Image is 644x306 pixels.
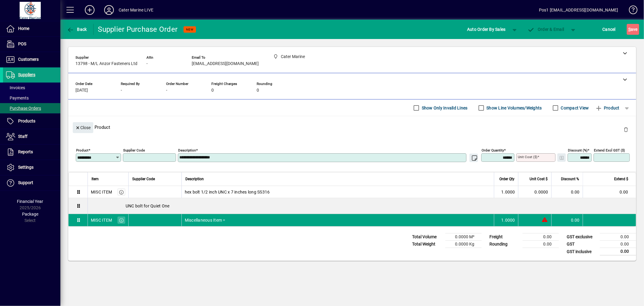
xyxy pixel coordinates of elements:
span: Auto Order By Sales [467,24,506,34]
mat-label: Extend excl GST ($) [594,148,625,152]
span: Products [18,119,35,123]
span: Invoices [6,85,25,90]
div: MISC ITEM [91,189,112,195]
span: Home [18,26,29,31]
span: Package [22,212,38,216]
span: Payments [6,96,29,100]
td: 0.00 [551,186,583,198]
a: Settings [3,160,60,175]
td: Total Weight [409,241,445,248]
span: ave [628,24,638,34]
span: hex bolt 1/2 inch UNC x 7 inches long SS316 [185,189,270,195]
button: Order & Email [524,24,567,35]
div: Pos1 [EMAIL_ADDRESS][DOMAIN_NAME] [539,5,618,15]
td: 0.00 [600,233,636,241]
app-page-header-button: Delete [619,127,633,132]
a: Reports [3,145,60,160]
button: Cancel [601,24,617,35]
td: 0.00 [583,186,636,198]
span: Cancel [603,24,616,34]
td: GST [564,241,600,248]
a: Knowledge Base [624,1,636,21]
span: Extend $ [614,176,628,182]
a: Products [3,114,60,129]
button: Profile [99,5,119,15]
span: NEW [186,28,194,31]
label: Compact View [560,105,589,111]
a: Purchase Orders [3,103,60,113]
span: Close [75,123,91,133]
td: 0.0000 [518,186,551,198]
app-page-header-button: Back [60,24,94,35]
span: [EMAIL_ADDRESS][DOMAIN_NAME] [192,61,259,66]
td: Rounding [486,241,523,248]
div: UNC bolt for Quiet One [88,198,636,214]
button: Add [80,5,99,15]
td: 1.0000 [494,186,518,198]
button: Close [73,122,93,133]
a: Invoices [3,83,60,93]
td: 0.00 [551,214,583,226]
div: Supplier Purchase Order [98,24,178,34]
td: 0.00 [523,233,559,241]
td: Total Volume [409,233,445,241]
span: - [166,88,167,93]
div: Cater Marine LIVE [119,5,153,15]
span: Miscellaneous Item = [185,217,226,223]
span: 13798 - M/L Anzor Fasteners Ltd [75,61,137,66]
td: 0.00 [600,248,636,256]
div: MISC ITEM [91,217,112,223]
a: Home [3,21,60,36]
span: Order & Email [527,27,564,32]
td: GST inclusive [564,248,600,256]
label: Show Only Invalid Lines [421,105,468,111]
td: 0.0000 Kg [445,241,482,248]
a: Support [3,175,60,190]
span: 0 [211,88,214,93]
td: 1.0000 [494,214,518,226]
span: 0 [257,88,259,93]
span: Order Qty [499,176,514,182]
span: Staff [18,134,27,139]
span: Support [18,180,33,185]
span: Suppliers [18,72,35,77]
span: Discount % [561,176,579,182]
label: Show Line Volumes/Weights [485,105,542,111]
mat-label: Supplier Code [123,148,145,152]
mat-label: Order Quantity [482,148,504,152]
span: - [146,61,148,66]
span: Financial Year [17,199,43,204]
span: Customers [18,57,39,62]
a: Customers [3,52,60,67]
span: Description [185,176,204,182]
span: Settings [18,165,34,170]
span: Purchase Orders [6,106,41,111]
td: 0.00 [523,241,559,248]
span: Supplier Code [132,176,155,182]
div: Product [68,116,636,138]
span: [DATE] [75,88,88,93]
span: Back [67,27,87,32]
mat-label: Product [76,148,88,152]
span: S [628,27,631,32]
td: Freight [486,233,523,241]
a: Payments [3,93,60,103]
button: Auto Order By Sales [464,24,509,35]
span: Unit Cost $ [530,176,548,182]
td: 0.00 [600,241,636,248]
td: GST exclusive [564,233,600,241]
span: Reports [18,149,33,154]
button: Back [65,24,88,35]
mat-label: Unit Cost ($) [518,155,537,159]
span: - [121,88,122,93]
mat-label: Description [178,148,196,152]
a: POS [3,37,60,52]
a: Staff [3,129,60,144]
button: Delete [619,122,633,137]
mat-label: Discount (%) [568,148,588,152]
span: Item [91,176,99,182]
app-page-header-button: Close [71,125,95,130]
td: 0.0000 M³ [445,233,482,241]
button: Save [627,24,639,35]
span: POS [18,41,26,46]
